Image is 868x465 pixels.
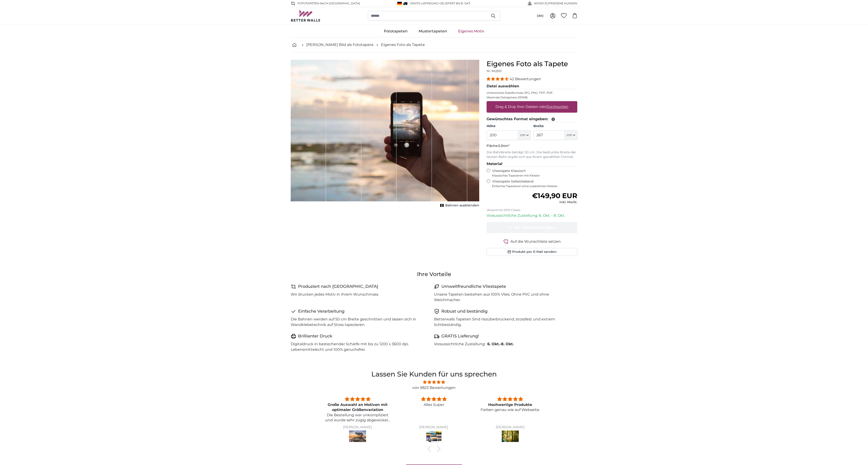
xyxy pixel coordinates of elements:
[325,396,390,402] div: 5 stars
[325,425,390,429] div: [PERSON_NAME]
[501,342,514,346] span: 8. Okt.
[453,25,490,37] a: Eigenes Motiv
[502,431,519,443] img: Fototapete Sonnenuntergang zwischen den Bäumen
[412,385,456,390] a: von 9823 Bewertungen
[298,283,378,290] h4: Produziert nach [GEOGRAPHIC_DATA]
[487,342,500,346] span: 6. Okt.
[298,308,344,315] h4: Einfache Verarbeitung
[381,42,425,48] a: Eigenes Foto als Tapete
[439,202,479,209] button: Bahnen ausblenden
[413,25,453,37] a: Mustertapeten
[291,37,577,52] nav: breadcrumbs
[487,208,577,212] p: Versand mit DPD Classic
[487,342,514,346] b: -
[378,25,413,37] a: Fototapeten
[349,431,366,443] img: Fototapete Old Pine
[319,379,549,385] span: 4.81 stars
[434,317,574,328] p: Betterwalls Tapeten Sind rissüberbrückend, stossfest und extrem lichtbeständig.
[291,317,430,328] p: Die Bahnen werden auf 50 cm Breite geschnitten und lassen sich in Wandklebetechnik auf Stoss tape...
[325,402,390,413] div: Große Auswahl an Motiven mit optimaler Größenvariation
[492,169,573,177] label: Vliestapete Klassisch
[441,308,488,315] h4: Robust und beständig
[520,133,525,137] span: cm
[532,191,577,200] span: €149,90 EUR
[410,2,438,5] span: GRATIS Lieferung!
[445,203,479,208] span: Bahnen ausblenden
[487,69,502,73] span: Nr. WQ553
[325,413,390,423] p: Die Bestellung war unkompliziert und wurde sehr zügig abgewickelt. Die als eine Rolle gelieferte ...
[291,292,378,297] p: Wir drucken jedes Motiv in Ihrem Wunschmass
[441,333,479,339] h4: GRATIS Lieferung!
[478,396,543,402] div: 5 stars
[434,292,574,303] p: Unsere Tapeten bestehen aus 100% Vlies. Ohne PVC und ohne Weichmacher.
[533,124,577,128] label: Breite
[487,150,577,159] p: Die Bahnbreite beträgt 50 cm. Die bedruckte Breite der letzten Bahn ergibt sich aus Ihrem gewählt...
[441,283,506,290] h4: Umweltfreundliche Vliestapete
[487,60,577,68] h1: Eigenes Foto als Tapete
[401,402,466,407] p: Alles Super
[492,174,573,177] span: Klassisches Tapezieren mit Kleister
[306,42,374,48] a: [PERSON_NAME] Bild als Fototapete
[434,341,485,347] p: Voraussichtliche Zustellung:
[487,239,577,244] button: Auf die Wunschliste setzen
[298,1,360,6] span: Fototapeten nach [GEOGRAPHIC_DATA]
[510,239,561,244] span: Auf die Wunschliste setzen
[487,96,577,99] p: Maximale Dateigrösse 200MB.
[498,144,510,148] span: 5.34m²
[510,77,541,81] span: 42 Bewertungen
[492,184,577,188] span: Einfaches Tapezieren ohne zusätzlichen Kleister
[487,83,577,89] legend: Datei auswählen
[518,130,531,140] button: cm
[401,396,466,402] div: 5 stars
[487,161,577,167] legend: Material
[567,133,572,137] span: cm
[532,200,577,205] div: inkl. MwSt.
[487,91,577,95] p: Unterstützte Dateiformate JPG, PNG, TIFF, PDF.
[487,248,577,256] button: Produkt per E-Mail senden
[487,222,577,233] button: In den Warenkorb legen
[291,271,577,278] h3: Ihre Vorteile
[291,60,479,209] div: 1 of 1
[492,179,577,188] label: Vliestapete Selbstklebend
[401,425,466,429] div: [PERSON_NAME]
[565,130,577,140] button: cm
[440,2,471,5] span: Geliefert bis 8. Okt.
[291,10,321,22] img: Betterwalls
[487,213,577,218] p: Voraussichtliche Zustellung: 6. Okt. - 8. Okt.
[487,144,577,148] p: Fläche:
[478,402,543,407] div: Hochwertige Produkte
[397,2,402,5] img: Deutschland
[478,425,543,429] div: [PERSON_NAME]
[487,124,530,128] label: Höhe
[478,407,543,412] p: Farben genau wie auf Webseite.
[509,225,555,230] span: In den Warenkorb legen
[319,369,549,379] h2: Lassen Sie Kunden für uns sprechen
[438,2,471,5] span: -
[291,341,430,352] p: Digitaldruck in bestechender Schärfe mit bis zu 1200 x 3600 dpi. Lebensmittelecht und 100% geruch...
[533,12,547,20] button: (de)
[534,1,577,6] span: 60'000 ZUFRIEDENE KUNDEN
[487,77,510,81] span: 4.38 stars
[487,116,577,122] legend: Gewünschtes Format eingeben:
[426,431,442,443] img: Stockfoto
[298,333,332,339] h4: Brillianter Druck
